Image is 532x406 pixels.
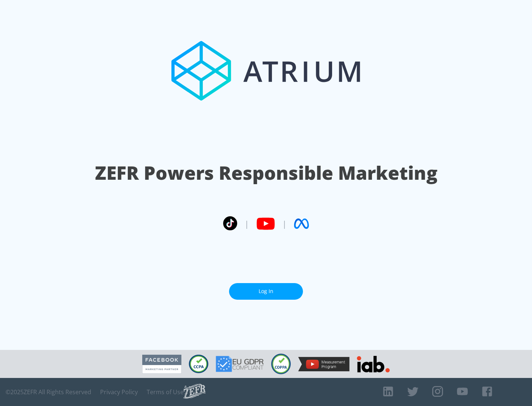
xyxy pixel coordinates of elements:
span: © 2025 ZEFR All Rights Reserved [6,388,91,396]
a: Privacy Policy [100,388,138,396]
span: | [245,218,249,229]
img: IAB [357,356,390,372]
img: Facebook Marketing Partner [142,355,181,374]
img: YouTube Measurement Program [298,357,349,371]
span: | [282,218,287,229]
h1: ZEFR Powers Responsible Marketing [95,160,437,186]
img: CCPA Compliant [189,355,208,373]
a: Log In [229,283,303,300]
img: COPPA Compliant [271,354,291,374]
img: GDPR Compliant [216,356,264,372]
a: Terms of Use [147,388,184,396]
